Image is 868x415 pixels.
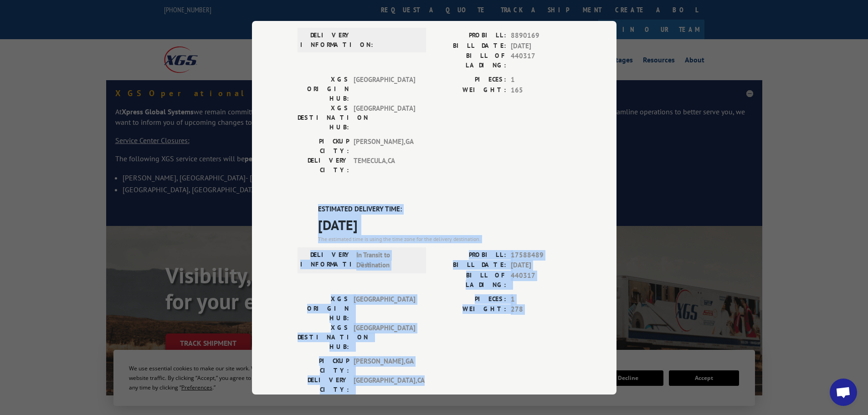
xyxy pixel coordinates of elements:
label: DELIVERY INFORMATION: [300,31,352,50]
span: 1 [511,75,571,85]
span: [PERSON_NAME] , GA [354,356,415,375]
label: BILL DATE: [434,260,506,271]
a: Open chat [830,379,857,406]
label: DELIVERY INFORMATION: [300,250,352,270]
label: DELIVERY CITY: [298,375,349,394]
label: XGS ORIGIN HUB: [298,75,349,103]
span: 8890169 [511,31,571,41]
label: PICKUP CITY: [298,137,349,156]
span: [PERSON_NAME] , GA [354,137,415,156]
label: ESTIMATED DELIVERY TIME: [318,204,571,215]
label: PIECES: [434,75,506,85]
label: XGS DESTINATION HUB: [298,103,349,132]
label: BILL OF LADING: [434,51,506,70]
label: XGS ORIGIN HUB: [298,294,349,323]
label: WEIGHT: [434,304,506,315]
span: 278 [511,304,571,315]
span: In Transit to Destination [356,250,418,270]
span: [GEOGRAPHIC_DATA] [354,294,415,323]
span: TEMECULA , CA [354,156,415,175]
span: 1 [511,294,571,304]
span: [DATE] [511,260,571,271]
label: PIECES: [434,294,506,304]
span: 440317 [511,51,571,70]
label: BILL DATE: [434,41,506,51]
span: 165 [511,85,571,95]
span: 17588489 [511,250,571,260]
label: PROBILL: [434,250,506,260]
label: BILL OF LADING: [434,270,506,289]
span: [DATE] [318,214,571,235]
span: [GEOGRAPHIC_DATA] [354,103,415,132]
label: XGS DESTINATION HUB: [298,323,349,351]
div: The estimated time is using the time zone for the delivery destination. [318,235,571,243]
span: 440317 [511,270,571,289]
span: [DATE] [511,41,571,51]
label: DELIVERY CITY: [298,156,349,175]
label: PICKUP CITY: [298,356,349,375]
span: [GEOGRAPHIC_DATA] , CA [354,375,415,394]
span: [GEOGRAPHIC_DATA] [354,75,415,103]
span: [GEOGRAPHIC_DATA] [354,323,415,351]
span: DELIVERED [318,3,571,24]
label: WEIGHT: [434,85,506,95]
label: PROBILL: [434,31,506,41]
